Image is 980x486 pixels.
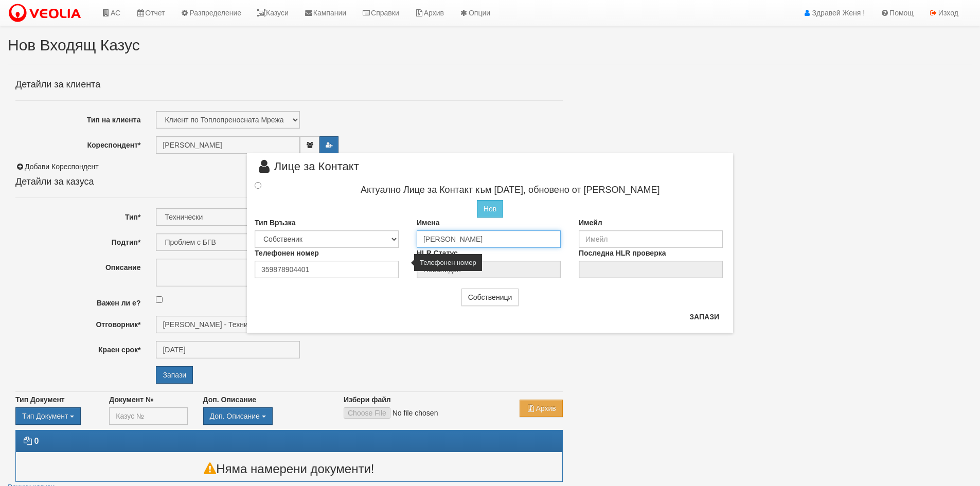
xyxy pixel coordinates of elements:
[579,248,666,258] label: Последна HLR проверка
[255,248,319,258] label: Телефонен номер
[417,230,561,248] input: Имена
[579,230,723,248] input: Имейл
[255,261,399,278] input: Телефонен номер
[417,218,439,228] label: Имена
[417,248,458,258] label: HLR Статус
[683,309,725,325] button: Запази
[477,200,503,218] button: Нов
[579,218,602,228] label: Имейл
[255,218,296,228] label: Тип Връзка
[255,161,359,180] span: Лице за Контакт
[461,289,519,306] button: Собственици
[295,185,725,195] h4: Актуално Лице за Контакт към [DATE], обновено от [PERSON_NAME]
[8,3,86,24] img: VeoliaLogo.png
